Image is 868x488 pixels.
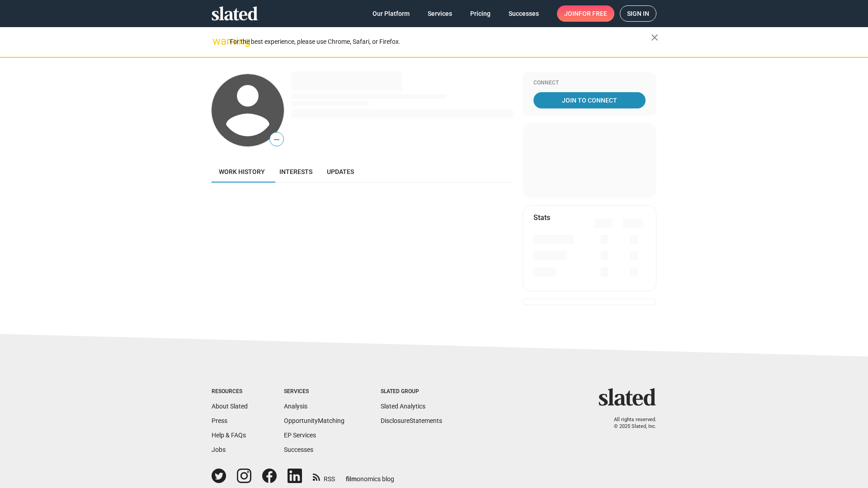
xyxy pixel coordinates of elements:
span: Updates [327,168,354,175]
div: Services [284,388,344,395]
a: Our Platform [365,5,417,22]
mat-icon: close [649,32,660,43]
div: For the best experience, please use Chrome, Safari, or Firefox. [230,36,651,48]
a: Work history [212,161,272,183]
a: Pricing [463,5,498,22]
a: Updates [320,161,361,183]
a: Interests [272,161,320,183]
a: Successes [284,446,313,453]
a: About Slated [212,403,248,410]
span: Work history [219,168,265,175]
a: Joinfor free [557,5,614,22]
a: Jobs [212,446,226,453]
a: Sign in [620,5,656,22]
a: Services [420,5,459,22]
a: Successes [501,5,546,22]
span: film [346,475,357,483]
mat-card-title: Stats [533,213,550,222]
a: filmonomics blog [346,468,394,483]
a: Help & FAQs [212,432,246,439]
span: Join To Connect [535,92,644,108]
div: Slated Group [381,388,442,395]
a: DisclosureStatements [381,417,442,424]
mat-icon: warning [212,36,223,47]
a: EP Services [284,432,316,439]
a: OpportunityMatching [284,417,344,424]
span: Sign in [627,6,649,21]
a: Join To Connect [533,92,646,108]
span: for free [579,5,607,22]
span: — [270,134,283,145]
span: Successes [509,5,539,22]
a: Analysis [284,403,307,410]
span: Our Platform [373,5,410,22]
a: Press [212,417,227,424]
a: RSS [313,469,335,483]
span: Pricing [470,5,491,22]
div: Resources [212,388,248,395]
span: Join [564,5,607,22]
div: Connect [533,80,646,87]
p: All rights reserved. © 2025 Slated, Inc. [604,417,656,430]
span: Services [428,5,452,22]
a: Slated Analytics [381,403,425,410]
span: Interests [279,168,312,175]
